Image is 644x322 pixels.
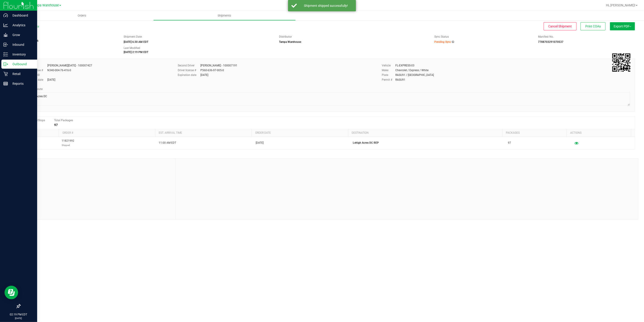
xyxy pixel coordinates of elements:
th: Est. arrival time [155,129,252,137]
div: N340-004-76-416-0 [47,68,71,72]
inline-svg: Inbound [3,42,8,47]
label: Plate [382,73,395,77]
span: [DATE] [256,141,264,145]
th: Destination [348,129,502,137]
th: Stop # [20,129,59,137]
label: Second Driver [178,63,200,68]
span: Pending Sync [435,40,451,44]
label: Make [382,68,395,72]
a: Shipments [153,11,296,20]
div: P560-636-97-005-0 [200,68,224,72]
iframe: Resource center [5,286,18,299]
strong: Tampa Warehouse [279,40,301,44]
inline-svg: Outbound [3,62,8,66]
th: Order date [252,129,348,137]
div: [PERSON_NAME][DATE] - 100007427 [47,63,92,68]
inline-svg: Reports [3,81,8,86]
button: Export PDF [610,22,635,30]
div: RASU91 / [GEOGRAPHIC_DATA] [395,73,434,77]
label: Expiration date [178,73,200,77]
a: Orders [11,11,153,20]
div: [DATE] [200,73,208,77]
span: Shipment # [20,35,117,39]
span: Hi, [PERSON_NAME]! [606,3,635,7]
strong: 97 [54,123,58,127]
div: Chevrolet / Express / White [395,68,428,72]
p: Inventory [8,52,35,57]
p: Lehigh Acres DC REP [353,141,503,145]
span: Orders [72,14,93,18]
label: Shipment Date [124,35,142,39]
p: Dashboard [8,13,35,18]
p: Retail [8,71,35,77]
inline-svg: Grow [3,33,8,37]
span: Notes [24,162,172,167]
inline-svg: Inventory [3,52,8,57]
strong: [DATE] 6:30 AM EDT [124,40,148,44]
p: Outbound [8,61,35,67]
strong: 7788703291070537 [538,40,563,44]
p: Shipped [62,143,74,147]
label: Distributor [279,35,292,39]
th: Order # [59,129,155,137]
p: [DATE] [2,317,35,320]
div: Shipment shipped successfully! [299,3,353,8]
p: Reports [8,81,35,86]
label: Vehicle [382,63,395,68]
th: Actions [567,129,631,137]
div: [DATE] [47,78,55,82]
label: Permit # [382,78,395,82]
span: 11:00 AM EDT [159,141,176,145]
inline-svg: Dashboard [3,13,8,18]
div: RASU91 [395,78,405,82]
inline-svg: Analytics [3,23,8,27]
strong: [DATE] 2:19 PM EDT [124,51,148,54]
p: Inbound [8,42,35,47]
p: 02:19 PM EDT [2,312,35,317]
span: Total Packages [54,119,73,122]
inline-svg: Retail [3,72,8,76]
p: Analytics [8,22,35,28]
button: Print COAs [581,22,606,30]
img: Scan me! [612,53,630,72]
th: Packages [502,129,567,137]
label: Manifest No. [538,35,554,39]
span: Print COAs [585,24,601,28]
span: Shipments [212,14,238,18]
label: Driver license # [178,68,200,72]
div: FL-EXPRESS-03 [395,63,414,68]
label: Last Modified [124,46,140,50]
div: [PERSON_NAME] - 100007191 [200,63,237,68]
span: Cancel Shipment [548,24,572,28]
qrcode: 20250821-016 [612,53,630,72]
button: Cancel Shipment [544,22,577,30]
span: 11821992 [62,139,74,147]
span: 97 [508,141,511,145]
span: Tampa Warehouse [31,3,59,7]
p: Grow [8,32,35,38]
label: Sync Status [435,35,449,39]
